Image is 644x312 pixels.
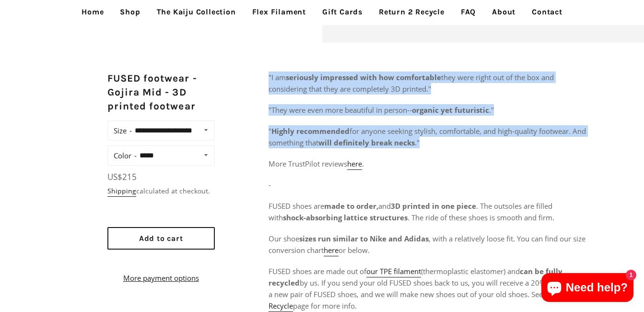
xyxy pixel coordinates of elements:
span: they were right out of the box and considering that they are completely 3D printed." [269,72,554,94]
strong: 3D printed in one piece [391,201,476,211]
a: Shipping [107,186,136,197]
span: here [347,159,362,168]
a: here [324,245,339,256]
span: FUSED shoes are made out of (thermoplastic elastomer) and by us. If you send your old FUSED shoes... [269,266,586,312]
span: "They were even more beautiful in person-- [269,105,412,115]
b: will definitely break necks [318,138,415,147]
h2: FUSED footwear - Gojira Mid - 3D printed footwear [107,72,215,114]
b: Highly recommended [271,126,350,136]
span: - [269,180,271,190]
span: US$215 [107,171,137,182]
strong: sizes run similar to Nike and Adidas [299,234,429,243]
span: More TrustPilot reviews [269,159,347,168]
span: ." [415,138,420,147]
span: ." [489,105,494,115]
label: Size [114,124,132,137]
b: seriously impressed with how comfortable [286,72,441,82]
label: Color [114,149,137,162]
strong: made to order, [324,201,378,211]
a: our TPE filament [366,266,421,277]
span: Our shoe , with a relatively loose fit. You can find our size conversion chart or below. [269,234,585,256]
button: Add to cart [107,227,215,250]
a: More payment options [107,272,215,284]
span: . [362,159,364,168]
strong: shock-absorbing lattice structures [283,213,408,222]
span: "I am [269,72,286,82]
span: for anyone seeking stylish, comfortable, and high-quality footwear. And something that [269,126,586,147]
p: FUSED shoes are and . The outsoles are filled with . The ride of these shoes is smooth and firm. [269,200,591,223]
b: organic yet futuristic [412,105,489,115]
span: " [269,126,271,136]
strong: can be fully recycled [269,266,562,288]
div: calculated at checkout. [107,186,215,196]
a: here [347,159,362,170]
inbox-online-store-chat: Shopify online store chat [539,273,636,304]
span: Add to cart [139,234,183,243]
